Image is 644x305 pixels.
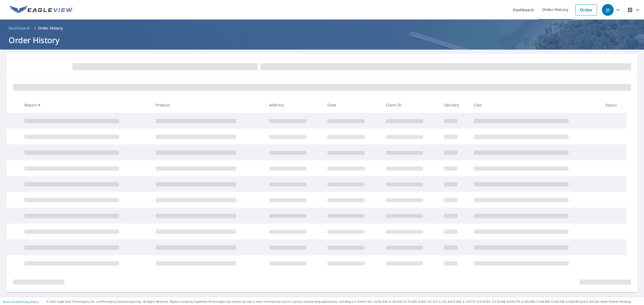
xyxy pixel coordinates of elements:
[20,97,152,113] th: Report #
[34,25,36,31] li: /
[323,97,381,113] th: Date
[151,97,265,113] th: Product
[602,4,614,16] div: JB
[440,97,470,113] th: Delivery
[3,300,38,303] p: |
[575,4,597,16] a: Order
[9,25,30,31] span: Dashboard
[601,97,627,113] th: Status
[265,97,323,113] th: Address
[6,24,638,32] nav: breadcrumb
[21,300,38,304] a: Privacy Policy
[3,300,19,304] a: Terms of Use
[38,25,63,31] p: Order History
[382,97,440,113] th: Claim ID
[10,6,73,14] img: EV Logo
[46,300,641,304] p: © 2025 Eagle View Technologies, Inc. and Pictometry International Corp. All Rights Reserved. Repo...
[470,97,601,113] th: Cost
[6,24,32,32] a: Dashboard
[6,35,638,46] h1: Order History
